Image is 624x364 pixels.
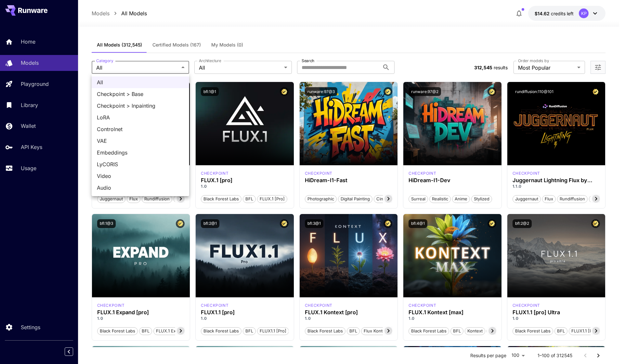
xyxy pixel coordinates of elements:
span: LyCORIS [97,160,184,168]
span: Checkpoint > Inpainting [97,102,184,110]
span: All [97,78,184,86]
span: Checkpoint > Base [97,90,184,98]
span: VAE [97,137,184,145]
span: Embeddings [97,149,184,156]
span: Controlnet [97,125,184,133]
span: LoRA [97,114,184,121]
span: Video [97,172,184,180]
span: Audio [97,184,184,192]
